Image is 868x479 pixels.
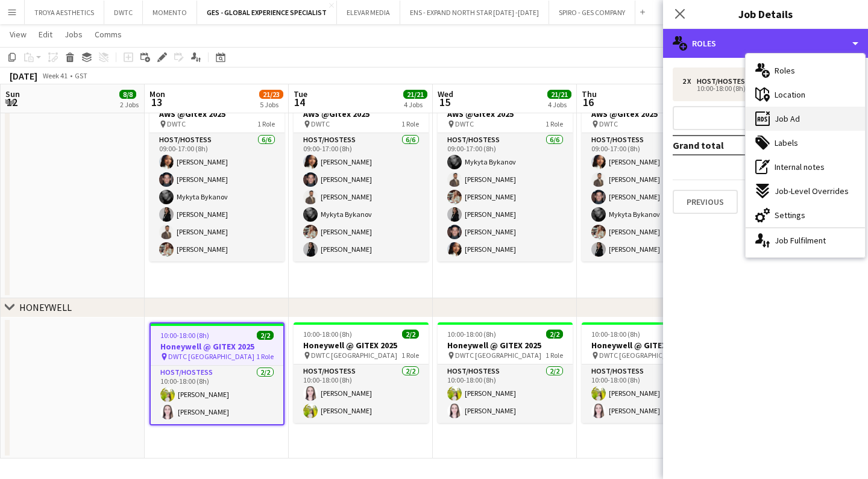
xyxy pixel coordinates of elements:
div: HONEYWELL [19,301,72,313]
span: 1 Role [257,119,275,128]
app-job-card: 09:00-17:00 (8h)6/6AWS @Gitex 2025 DWTC1 RoleHost/Hostess6/609:00-17:00 (8h)[PERSON_NAME][PERSON_... [294,91,429,261]
button: MOMENTO [143,1,197,24]
app-job-card: 10:00-18:00 (8h)2/2Honeywell @ GITEX 2025 DWTC [GEOGRAPHIC_DATA]1 RoleHost/Hostess2/210:00-18:00 ... [438,322,573,423]
span: DWTC [GEOGRAPHIC_DATA] [599,351,685,360]
app-card-role: Host/Hostess6/609:00-17:00 (8h)Mykyta Bykanov[PERSON_NAME][PERSON_NAME][PERSON_NAME][PERSON_NAME]... [438,133,573,261]
span: Sun [5,89,20,99]
div: 4 Jobs [404,100,427,109]
div: 10:00-18:00 (8h) [682,86,836,92]
span: Labels [775,137,798,148]
div: Job Fulfilment [746,228,865,252]
button: TROYA AESTHETICS [25,1,104,24]
app-card-role: Host/Hostess2/210:00-18:00 (8h)[PERSON_NAME][PERSON_NAME] [294,365,429,423]
h3: Job Details [663,6,868,22]
app-job-card: 10:00-18:00 (8h)2/2Honeywell @ GITEX 2025 DWTC [GEOGRAPHIC_DATA]1 RoleHost/Hostess2/210:00-18:00 ... [149,322,285,425]
button: GES - GLOBAL EXPERIENCE SPECIALIST [197,1,337,24]
span: 10:00-18:00 (8h) [160,331,209,340]
button: Add role [673,106,858,130]
span: DWTC [455,119,474,128]
span: 1 Role [401,119,419,128]
app-job-card: 09:00-17:00 (8h)6/6AWS @Gitex 2025 DWTC1 RoleHost/Hostess6/609:00-17:00 (8h)[PERSON_NAME][PERSON_... [582,91,717,261]
div: 5 Jobs [260,100,283,109]
span: Thu [582,89,597,99]
span: 2/2 [257,331,274,340]
div: 2 x [682,77,697,86]
span: Wed [438,89,453,99]
div: [DATE] [10,70,37,82]
app-job-card: 10:00-18:00 (8h)2/2Honeywell @ GITEX 2025 DWTC [GEOGRAPHIC_DATA]1 RoleHost/Hostess2/210:00-18:00 ... [582,322,717,423]
span: 8/8 [119,90,136,99]
div: Host/Hostess [697,77,754,86]
span: 1 Role [256,352,274,361]
span: 14 [292,95,307,109]
app-job-card: 09:00-17:00 (8h)6/6AWS @Gitex 2025 DWTC1 RoleHost/Hostess6/609:00-17:00 (8h)Mykyta Bykanov[PERSON... [438,91,573,261]
app-card-role: Host/Hostess2/210:00-18:00 (8h)[PERSON_NAME][PERSON_NAME] [438,365,573,423]
span: 16 [580,95,597,109]
span: Roles [775,65,795,76]
span: 2/2 [402,330,419,339]
h3: Honeywell @ GITEX 2025 [151,341,283,352]
span: Mon [149,89,165,99]
app-job-card: 09:00-17:00 (8h)6/6AWS @Gitex 2025 DWTC1 RoleHost/Hostess6/609:00-17:00 (8h)[PERSON_NAME][PERSON_... [149,91,285,261]
button: ELEVAR MEDIA [337,1,400,24]
td: Grand total [673,136,782,155]
h3: Honeywell @ GITEX 2025 [294,340,429,351]
div: 4 Jobs [548,100,571,109]
span: 2/2 [546,330,563,339]
span: Internal notes [775,161,825,172]
span: Edit [39,29,52,40]
div: 2 Jobs [120,100,139,109]
span: 13 [148,95,165,109]
h3: AWS @Gitex 2025 [149,108,285,119]
span: 1 Role [546,119,563,128]
span: Week 41 [40,71,70,80]
span: 10:00-18:00 (8h) [303,330,352,339]
h3: AWS @Gitex 2025 [438,108,573,119]
span: DWTC [311,119,330,128]
app-card-role: Host/Hostess6/609:00-17:00 (8h)[PERSON_NAME][PERSON_NAME][PERSON_NAME]Mykyta Bykanov[PERSON_NAME]... [582,133,717,261]
button: SPIRO - GES COMPANY [549,1,635,24]
app-card-role: Host/Hostess2/210:00-18:00 (8h)[PERSON_NAME][PERSON_NAME] [151,366,283,424]
span: View [10,29,27,40]
button: ENS - EXPAND NORTH STAR [DATE] -[DATE] [400,1,549,24]
span: Job Ad [775,113,800,124]
div: Roles [663,29,868,58]
span: 21/23 [259,90,283,99]
app-card-role: Host/Hostess6/609:00-17:00 (8h)[PERSON_NAME][PERSON_NAME]Mykyta Bykanov[PERSON_NAME][PERSON_NAME]... [149,133,285,261]
a: Comms [90,27,127,42]
span: DWTC [GEOGRAPHIC_DATA] [311,351,397,360]
app-job-card: 10:00-18:00 (8h)2/2Honeywell @ GITEX 2025 DWTC [GEOGRAPHIC_DATA]1 RoleHost/Hostess2/210:00-18:00 ... [294,322,429,423]
h3: Honeywell @ GITEX 2025 [582,340,717,351]
h3: AWS @Gitex 2025 [294,108,429,119]
span: Comms [95,29,122,40]
h3: AWS @Gitex 2025 [582,108,717,119]
span: DWTC [GEOGRAPHIC_DATA] [168,352,254,361]
span: Settings [775,210,805,221]
app-card-role: Host/Hostess2/210:00-18:00 (8h)[PERSON_NAME][PERSON_NAME] [582,365,717,423]
span: Tue [294,89,307,99]
span: Jobs [64,29,83,40]
span: 15 [436,95,453,109]
span: Location [775,89,805,100]
button: DWTC [104,1,143,24]
h3: Honeywell @ GITEX 2025 [438,340,573,351]
a: View [5,27,31,42]
button: Previous [673,190,738,214]
div: GST [75,71,87,80]
span: DWTC [167,119,186,128]
span: DWTC [599,119,618,128]
span: 12 [4,95,20,109]
span: 21/21 [403,90,427,99]
app-card-role: Host/Hostess6/609:00-17:00 (8h)[PERSON_NAME][PERSON_NAME][PERSON_NAME]Mykyta Bykanov[PERSON_NAME]... [294,133,429,261]
span: 21/21 [547,90,571,99]
span: 1 Role [401,351,419,360]
a: Jobs [60,27,87,42]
